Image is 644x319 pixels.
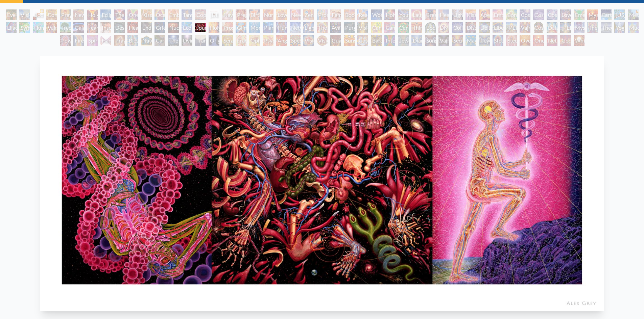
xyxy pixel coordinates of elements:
div: Purging [344,22,355,33]
div: Song of Vajra Being [425,35,436,46]
div: Birth [249,9,260,20]
div: Liberation Through Seeing [493,22,503,33]
div: Vajra Being [438,35,449,46]
div: Secret Writing Being [452,35,463,46]
div: Ocean of Love Bliss [154,9,165,20]
div: Aperture [479,9,490,20]
div: Vajra Horse [46,22,57,33]
div: Body, Mind, Spirit [33,9,44,20]
div: New Family [290,9,301,20]
div: [DEMOGRAPHIC_DATA] Embryo [209,9,219,20]
div: Kiss of the [MEDICAL_DATA] [466,9,476,20]
div: Yogi & the Möbius Sphere [614,22,625,33]
div: Vision Crystal [303,35,314,46]
div: Blessing Hand [127,35,138,46]
div: Humming Bird [33,22,44,33]
div: The Soul Finds It's Way [168,35,179,46]
div: The Kiss [114,9,125,20]
div: Human Geometry [276,22,287,33]
div: Copulating [195,9,206,20]
div: Bond [506,9,517,20]
div: Empowerment [493,9,503,20]
div: Transfiguration [195,35,206,46]
div: White Light [574,35,585,46]
div: Mystic Eye [574,22,585,33]
div: Fear [87,22,98,33]
div: Boo-boo [344,9,355,20]
div: Young & Old [398,9,409,20]
div: Sunyata [344,35,355,46]
div: Lightworker [303,22,314,33]
div: Body/Mind as a Vibratory Field of Energy [425,22,436,33]
div: Pregnancy [236,9,246,20]
div: One [533,35,544,46]
div: Eco-Atlas [182,22,192,33]
div: Emerald Grail [574,9,585,20]
div: Mayan Being [466,35,476,46]
div: Nuclear Crucifixion [168,22,179,33]
div: Journey of the Wounded Healer [195,22,206,33]
div: The Shulgins and their Alchemical Angels [317,22,328,33]
div: Holy Family [384,9,395,20]
div: Angel Skin [276,35,287,46]
div: Insomnia [100,22,111,33]
div: Bardo Being [371,35,382,46]
div: Net of Being [547,35,557,46]
div: Jewel Being [398,35,409,46]
div: Diamond Being [411,35,422,46]
div: Deities & Demons Drinking from the Milky Pool [479,22,490,33]
div: [PERSON_NAME] [560,22,571,33]
div: Laughing Man [411,9,422,20]
div: Tree & Person [60,22,71,33]
div: New Man New Woman [73,9,84,20]
div: Breathing [425,9,436,20]
div: Theologue [601,22,612,33]
div: [US_STATE] Song [614,9,625,20]
div: Family [330,9,341,20]
div: Steeplehead 1 [493,35,503,46]
img: Journey-of-the-Wounded-Healer-Panel-1-1995-Alex-Grey-FULL-OG-watermarked.jpg [40,56,604,311]
div: Newborn [222,9,233,20]
div: Caring [154,35,165,46]
div: Power to the Peaceful [60,35,71,46]
div: Hands that See [100,35,111,46]
div: Gaia [73,22,84,33]
div: Mysteriosa 2 [587,9,598,20]
div: Symbiosis: Gall Wasp & Oak Tree [19,22,30,33]
div: Dying [182,35,192,46]
div: Love is a Cosmic Force [560,9,571,20]
div: Praying Hands [114,35,125,46]
div: Visionary Origin of Language [19,9,30,20]
div: Vision Tree [357,22,368,33]
div: Earth Energies [601,9,612,20]
div: Wonder [371,9,382,20]
div: Fractal Eyes [236,35,246,46]
div: Healing [438,9,449,20]
div: Monochord [249,22,260,33]
div: Despair [114,22,125,33]
div: The Seer [587,22,598,33]
div: Endarkenment [141,22,152,33]
div: Love Circuit [276,9,287,20]
div: Adam & Eve [6,9,17,20]
div: Glimpsing the Empyrean [236,22,246,33]
div: Seraphic Transport Docking on the Third Eye [222,35,233,46]
div: Psychomicrograph of a Fractal Paisley Cherub Feather Tip [263,35,273,46]
div: Holy Grail [87,9,98,20]
div: Contemplation [46,9,57,20]
div: [PERSON_NAME] [506,22,517,33]
div: Cosmic [DEMOGRAPHIC_DATA] [533,22,544,33]
div: Ayahuasca Visitation [330,22,341,33]
div: Cannabis Sutra [384,22,395,33]
div: Mudra [628,22,639,33]
div: Cosmic Lovers [547,9,557,20]
div: Third Eye Tears of Joy [411,22,422,33]
div: Cannabacchus [398,22,409,33]
div: Grieving [154,22,165,33]
div: Spirit Animates the Flesh [87,35,98,46]
div: Cannabis Mudra [371,22,382,33]
div: Nature of Mind [141,35,152,46]
div: Metamorphosis [628,9,639,20]
div: Reading [357,9,368,20]
div: Vision [PERSON_NAME] [317,35,328,46]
